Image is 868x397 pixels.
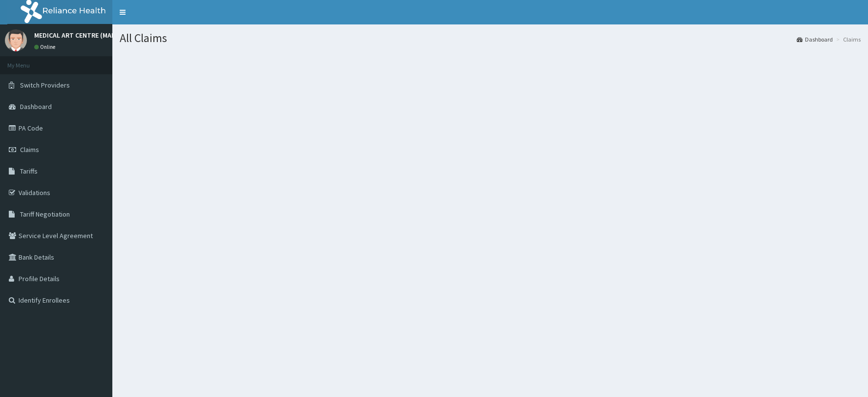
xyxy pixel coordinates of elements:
[20,210,70,219] span: Tariff Negotiation
[20,102,52,111] span: Dashboard
[20,81,70,89] span: Switch Providers
[34,44,58,50] a: Online
[834,35,861,44] li: Claims
[120,32,861,44] h1: All Claims
[5,29,27,51] img: User Image
[20,167,38,176] span: Tariffs
[20,145,39,154] span: Claims
[34,32,153,39] p: MEDICAL ART CENTRE (MART MEDICARE)
[797,35,833,44] a: Dashboard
